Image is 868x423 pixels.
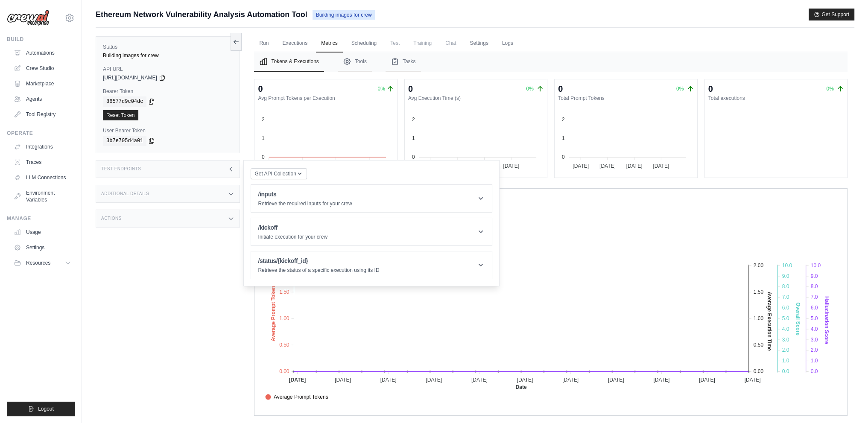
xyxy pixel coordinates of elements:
[809,9,854,20] button: Get Support
[811,305,818,311] tspan: 6.0
[101,191,149,196] h3: Additional Details
[708,83,713,95] div: 0
[811,358,818,364] tspan: 1.0
[377,85,385,92] span: 0%
[279,342,289,348] tspan: 0.50
[503,163,519,169] tspan: [DATE]
[811,273,818,279] tspan: 9.0
[385,35,405,52] span: Test
[103,66,233,73] label: API URL
[811,326,818,332] tspan: 4.0
[426,377,442,383] tspan: [DATE]
[279,368,289,374] tspan: 0.00
[262,154,265,160] tspan: 0
[654,377,670,383] tspan: [DATE]
[782,358,789,364] tspan: 1.0
[471,377,488,383] tspan: [DATE]
[497,35,518,53] a: Logs
[516,384,527,390] text: Date
[289,377,306,383] tspan: [DATE]
[811,283,818,289] tspan: 8.0
[408,95,544,102] dt: Avg Execution Time (s)
[811,262,821,268] tspan: 10.0
[279,315,289,321] tspan: 1.00
[10,77,75,90] a: Marketplace
[26,260,50,266] span: Resources
[277,35,313,53] a: Executions
[258,257,379,265] h1: /status/{kickoff_id}
[10,92,75,106] a: Agents
[563,377,579,383] tspan: [DATE]
[526,86,534,92] span: 0%
[7,402,75,416] button: Logout
[782,273,789,279] tspan: 9.0
[10,171,75,184] a: LLM Connections
[782,326,789,332] tspan: 4.0
[826,86,833,92] span: 0%
[103,127,233,134] label: User Bearer Token
[7,130,75,137] div: Operate
[251,168,307,179] button: Get API Collection
[465,35,493,53] a: Settings
[279,289,289,295] tspan: 1.50
[782,315,789,321] tspan: 5.0
[254,52,848,72] nav: Tabs
[101,216,122,221] h3: Actions
[254,170,296,177] span: Get API Collection
[745,377,761,383] tspan: [DATE]
[103,44,233,50] label: Status
[782,294,789,300] tspan: 7.0
[258,267,379,274] p: Retrieve the status of a specific execution using its ID
[676,86,684,92] span: 0%
[412,135,415,141] tspan: 1
[10,186,75,207] a: Environment Variables
[626,163,643,169] tspan: [DATE]
[754,315,764,321] tspan: 1.00
[517,377,533,383] tspan: [DATE]
[811,294,818,300] tspan: 7.0
[811,336,818,342] tspan: 3.0
[412,117,415,123] tspan: 2
[408,83,413,95] div: 0
[782,368,789,374] tspan: 0.0
[380,377,397,383] tspan: [DATE]
[558,95,693,102] dt: Total Prompt Tokens
[782,305,789,311] tspan: 6.0
[258,223,327,232] h1: /kickoff
[10,46,75,60] a: Automations
[265,393,328,401] span: Average Prompt Tokens
[408,35,437,52] span: Training is not available until the deployment is complete
[7,10,50,26] img: Logo
[10,225,75,239] a: Usage
[103,136,146,146] code: 3b7e705d4a01
[7,215,75,222] div: Manage
[811,315,818,321] tspan: 5.0
[258,83,263,95] div: 0
[313,10,375,20] span: Building images for crew
[10,140,75,154] a: Integrations
[782,336,789,342] tspan: 3.0
[262,135,265,141] tspan: 1
[270,283,276,341] text: Average Prompt Tokens
[103,52,233,59] div: Building images for crew
[103,110,138,120] a: Reset Token
[599,163,616,169] tspan: [DATE]
[258,200,352,207] p: Retrieve the required inputs for your crew
[386,52,421,72] button: Tasks
[10,256,75,270] button: Resources
[103,88,233,95] label: Bearer Token
[101,166,141,172] h3: Test Endpoints
[316,35,343,53] a: Metrics
[699,377,715,383] tspan: [DATE]
[558,83,563,95] div: 0
[562,154,565,160] tspan: 0
[338,52,372,72] button: Tools
[782,262,792,268] tspan: 10.0
[335,377,351,383] tspan: [DATE]
[573,163,589,169] tspan: [DATE]
[708,95,844,102] dt: Total executions
[754,262,764,268] tspan: 2.00
[346,35,382,53] a: Scheduling
[412,154,415,160] tspan: 0
[258,95,393,102] dt: Avg Prompt Tokens per Execution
